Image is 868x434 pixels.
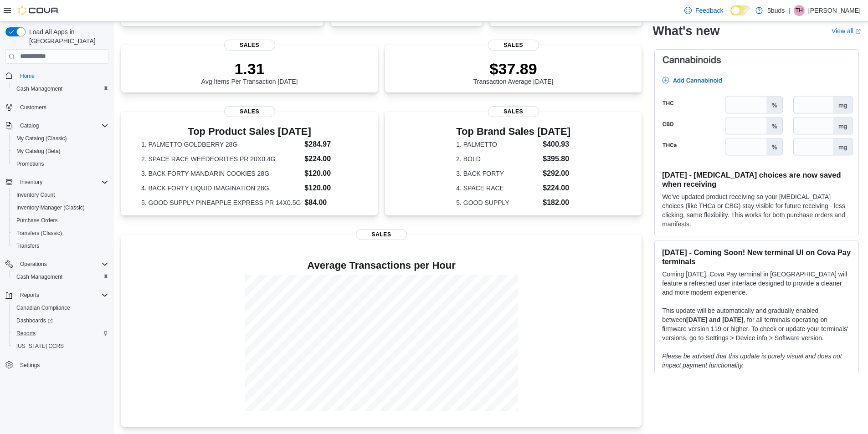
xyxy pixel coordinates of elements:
[9,82,112,95] button: Cash Management
[9,314,112,327] a: Dashboards
[20,104,46,111] span: Customers
[16,217,58,224] span: Purchase Orders
[16,342,64,350] span: [US_STATE] CCRS
[16,177,108,188] span: Inventory
[20,179,42,186] span: Inventory
[686,316,743,323] strong: [DATE] and [DATE]
[16,317,53,324] span: Dashboards
[13,146,64,157] a: My Catalog (Beta)
[13,158,48,169] a: Promotions
[9,271,112,283] button: Cash Management
[20,260,47,268] span: Operations
[304,183,358,194] dd: $120.00
[13,202,88,213] a: Inventory Manager (Classic)
[13,158,108,169] span: Promotions
[16,304,70,311] span: Canadian Compliance
[2,258,112,271] button: Operations
[796,5,803,16] span: TH
[141,198,301,207] dt: 5. GOOD SUPPLY PINEAPPLE EXPRESS PR 14X0.5G
[16,177,46,188] button: Inventory
[2,119,112,132] button: Catalog
[2,358,112,371] button: Settings
[304,197,358,208] dd: $84.00
[201,60,298,78] p: 1.31
[16,290,43,301] button: Reports
[16,191,55,199] span: Inventory Count
[832,27,861,35] a: View allExternal link
[488,40,539,51] span: Sales
[9,189,112,201] button: Inventory Count
[9,227,112,240] button: Transfers (Classic)
[2,289,112,301] button: Reports
[13,189,108,200] span: Inventory Count
[16,273,62,281] span: Cash Management
[456,169,539,178] dt: 3. BACK FORTY
[16,290,108,301] span: Reports
[16,359,108,370] span: Settings
[695,6,723,15] span: Feedback
[543,168,570,179] dd: $292.00
[13,228,108,239] span: Transfers (Classic)
[16,360,43,371] a: Settings
[9,214,112,227] button: Purchase Orders
[662,270,851,297] p: Coming [DATE], Cova Pay terminal in [GEOGRAPHIC_DATA] will feature a refreshed user interface des...
[16,71,38,82] a: Home
[652,24,719,38] h2: What's new
[26,27,108,46] span: Load All Apps in [GEOGRAPHIC_DATA]
[141,140,301,149] dt: 1. PALMETTO GOLDBERRY 28G
[9,201,112,214] button: Inventory Manager (Classic)
[662,306,851,342] p: This update will be automatically and gradually enabled between , for all terminals operating on ...
[16,160,44,168] span: Promotions
[9,132,112,145] button: My Catalog (Classic)
[16,102,108,113] span: Customers
[543,183,570,194] dd: $224.00
[16,102,50,113] a: Customers
[662,248,851,266] h3: [DATE] - Coming Soon! New terminal UI on Cova Pay terminals
[20,72,35,80] span: Home
[141,154,301,163] dt: 2. SPACE RACE WEEDEORITES PR 20X0.4G
[9,327,112,340] button: Reports
[13,271,66,282] a: Cash Management
[16,330,36,337] span: Reports
[13,215,62,226] a: Purchase Orders
[356,229,407,240] span: Sales
[543,139,570,150] dd: $400.93
[13,302,108,313] span: Canadian Compliance
[13,328,39,339] a: Reports
[13,315,56,326] a: Dashboards
[224,106,275,117] span: Sales
[681,1,727,20] a: Feedback
[9,145,112,158] button: My Catalog (Beta)
[456,126,570,137] h3: Top Brand Sales [DATE]
[128,260,634,271] h4: Average Transactions per Hour
[20,362,40,369] span: Settings
[473,60,554,78] p: $37.89
[20,122,39,129] span: Catalog
[13,215,108,226] span: Purchase Orders
[141,169,301,178] dt: 3. BACK FORTY MANDARIN COOKIES 28G
[662,352,842,369] em: Please be advised that this update is purely visual and does not impact payment functionality.
[13,83,66,94] a: Cash Management
[304,153,358,164] dd: $224.00
[141,184,301,193] dt: 4. BACK FORTY LIQUID IMAGINATION 28G
[5,66,108,395] nav: Complex example
[662,192,851,229] p: We've updated product receiving so your [MEDICAL_DATA] choices (like THCa or CBG) stay visible fo...
[473,60,554,85] div: Transaction Average [DATE]
[13,228,66,239] a: Transfers (Classic)
[13,240,43,251] a: Transfers
[16,135,67,142] span: My Catalog (Classic)
[16,120,42,131] button: Catalog
[543,197,570,208] dd: $182.00
[808,5,861,16] p: [PERSON_NAME]
[13,341,108,352] span: Washington CCRS
[456,184,539,193] dt: 4. SPACE RACE
[304,139,358,150] dd: $284.97
[13,83,108,94] span: Cash Management
[2,176,112,189] button: Inventory
[13,146,108,157] span: My Catalog (Beta)
[788,5,790,16] p: |
[9,158,112,170] button: Promotions
[16,259,51,270] button: Operations
[18,6,59,15] img: Cova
